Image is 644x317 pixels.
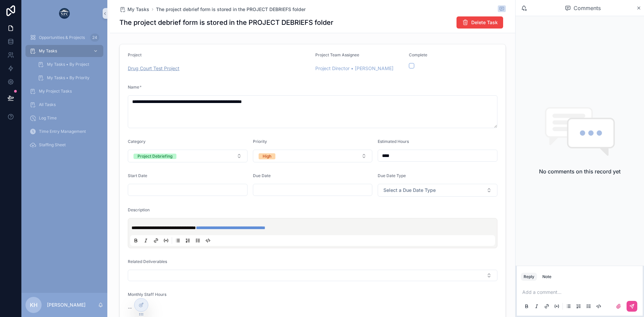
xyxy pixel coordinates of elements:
span: Priority [253,139,267,144]
button: Delete Task [457,16,503,29]
button: Note [540,273,554,281]
span: Project [128,52,142,57]
span: Delete Task [471,19,498,26]
a: Drug Court Test Project [128,65,179,72]
span: Log Time [39,115,57,121]
button: Reply [521,273,537,281]
span: All Tasks [39,102,56,107]
h1: The project debrief form is stored in the PROJECT DEBRIEFS folder [119,18,333,27]
button: Select Button [128,270,497,281]
span: Category [128,139,146,144]
div: 24 [90,34,99,42]
a: Time Entry Management [25,125,103,138]
span: Comments [574,4,601,12]
button: Select Button [378,184,497,197]
a: Staffing Sheet [25,139,103,151]
span: Select a Due Date Type [383,187,436,194]
span: Staffing Sheet [39,142,66,148]
span: My Tasks • By Priority [47,75,90,81]
a: My Tasks • By Priority [34,72,103,84]
div: scrollable content [21,27,107,160]
div: Project Debriefing [138,154,172,159]
span: Time Entry Management [39,129,86,134]
div: High [263,153,271,159]
span: Name [128,85,139,90]
span: Estimated Hours [378,139,409,144]
button: Select Button [128,150,248,162]
span: My Tasks [39,48,57,54]
a: My Tasks [119,6,149,13]
div: Note [542,274,551,279]
p: [PERSON_NAME] [47,302,86,308]
span: Due Date [253,173,271,178]
a: My Project Tasks [25,85,103,97]
button: Select Button [253,150,373,162]
img: App logo [59,8,70,19]
span: My Tasks [127,6,149,13]
span: Monthly Staff Hours [128,292,166,297]
h2: No comments on this record yet [539,167,621,175]
span: Opportunities & Projects [39,35,85,40]
a: The project debrief form is stored in the PROJECT DEBRIEFS folder [156,6,306,13]
span: Description [128,207,150,212]
a: Log Time [25,112,103,124]
a: Project Director • [PERSON_NAME] [315,65,393,72]
a: My Tasks [25,45,103,57]
span: My Tasks • By Project [47,62,89,67]
a: My Tasks • By Project [34,58,103,70]
span: My Project Tasks [39,89,72,94]
span: Complete [409,52,427,57]
span: KH [30,301,38,309]
span: Related Deliverables [128,259,167,264]
span: Due Date Type [378,173,406,178]
a: All Tasks [25,99,103,111]
span: Project Team Assignee [315,52,359,57]
span: Start Date [128,173,147,178]
span: -- [128,305,132,311]
a: Opportunities & Projects24 [25,32,103,44]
